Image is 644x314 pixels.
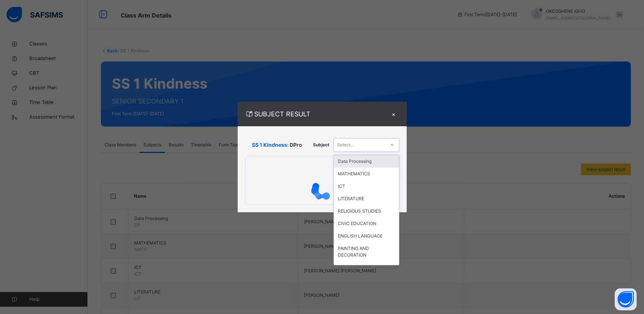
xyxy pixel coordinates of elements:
[334,168,399,180] div: MATHEMATICS
[338,138,354,152] div: Select...
[334,155,399,168] div: Data Processing
[313,142,330,148] span: Subject
[252,141,289,149] span: SS 1 Kindness:
[334,192,399,205] div: LITERATURE
[334,242,399,261] div: PAINTING AND DECORATION
[615,288,637,310] button: Open asap
[334,180,399,192] div: ICT
[388,109,399,119] div: ×
[290,141,302,149] span: DPro
[245,109,388,119] span: SUBJECT RESULT
[334,217,399,230] div: CIVIC EDUCATION
[334,230,399,242] div: ENGLISH LANGUAGE
[334,205,399,217] div: RELIGIOUS STUDIES
[334,261,399,274] div: BIOLOGY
